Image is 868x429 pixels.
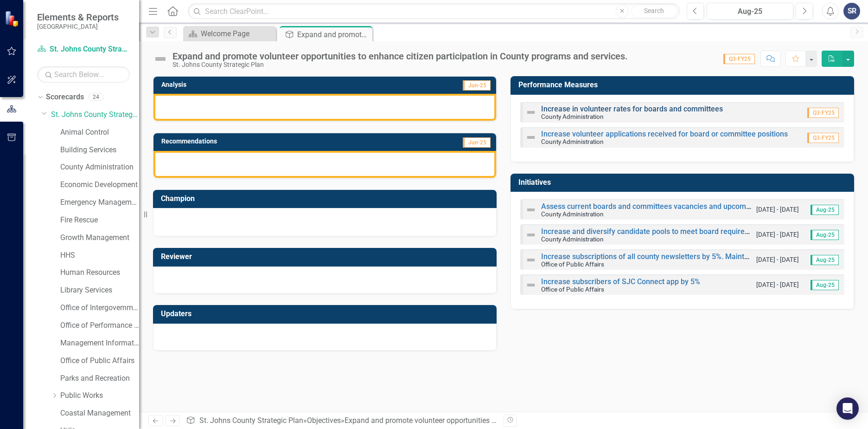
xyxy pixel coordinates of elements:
[46,92,84,103] a: Scorecards
[60,180,139,190] a: Economic Development
[525,204,536,215] img: Not Defined
[307,416,341,425] a: Objectives
[185,28,274,39] a: Welcome Page
[188,3,680,19] input: Search ClearPoint...
[525,107,536,118] img: Not Defined
[60,215,139,226] a: Fire Rescue
[463,80,491,91] span: Jun-25
[161,138,379,145] h3: Recommendations
[518,81,849,89] h3: Performance Measures
[5,10,21,27] img: ClearPoint Strategy
[541,286,604,293] small: Office of Public Affairs
[172,61,628,68] div: St. Johns County Strategic Plan
[525,229,536,240] img: Not Defined
[541,210,604,218] small: County Administration
[153,52,168,66] img: Not Defined
[631,5,677,18] button: Search
[541,277,700,286] a: Increase subscribers of SJC Connect app by 5%
[541,202,806,211] a: Assess current boards and committees vacancies and upcoming expiring terms
[525,132,536,143] img: Not Defined
[811,230,839,240] span: Aug-25
[60,390,139,401] a: Public Works
[811,255,839,265] span: Aug-25
[541,113,604,120] small: County Administration
[843,3,860,19] button: SR
[37,44,130,55] a: St. Johns County Strategic Plan
[710,6,790,17] div: Aug-25
[811,280,839,290] span: Aug-25
[60,285,139,296] a: Library Services
[161,195,492,203] h3: Champion
[541,227,766,236] a: Increase and diversify candidate pools to meet board requirements
[707,3,793,19] button: Aug-25
[756,230,799,239] small: [DATE] - [DATE]
[60,356,139,366] a: Office of Public Affairs
[37,23,119,30] small: [GEOGRAPHIC_DATA]
[60,373,139,384] a: Parks and Recreation
[518,178,849,187] h3: Initiatives
[172,51,628,61] div: Expand and promote volunteer opportunities to enhance citizen participation in County programs an...
[807,133,839,143] span: Q3-FY25
[89,93,103,101] div: 24
[541,130,788,138] a: Increase volunteer applications received for board or committee positions
[161,253,492,261] h3: Reviewer
[60,267,139,278] a: Human Resources
[807,108,839,118] span: Q3-FY25
[37,66,130,83] input: Search Below...
[60,197,139,208] a: Emergency Management
[201,28,274,39] div: Welcome Page
[836,397,859,420] div: Open Intercom Messenger
[541,235,604,243] small: County Administration
[541,104,723,113] a: Increase in volunteer rates for boards and committees
[60,233,139,243] a: Growth Management
[525,279,536,291] img: Not Defined
[60,303,139,313] a: Office of Intergovernmental Affairs
[60,320,139,331] a: Office of Performance & Transparency
[345,416,705,425] div: Expand and promote volunteer opportunities to enhance citizen participation in County programs an...
[60,250,139,261] a: HHS
[37,12,119,23] span: Elements & Reports
[644,7,664,14] span: Search
[199,416,303,425] a: St. Johns County Strategic Plan
[60,127,139,138] a: Animal Control
[525,254,536,266] img: Not Defined
[186,416,497,426] div: » »
[756,255,799,264] small: [DATE] - [DATE]
[463,137,491,148] span: Jun-25
[161,81,315,88] h3: Analysis
[541,260,604,268] small: Office of Public Affairs
[297,29,370,40] div: Expand and promote volunteer opportunities to enhance citizen participation in County programs an...
[60,162,139,173] a: County Administration
[756,205,799,214] small: [DATE] - [DATE]
[60,145,139,156] a: Building Services
[723,54,755,64] span: Q3-FY25
[60,408,139,419] a: Coastal Management
[811,205,839,215] span: Aug-25
[541,138,604,145] small: County Administration
[161,310,492,318] h3: Updaters
[756,280,799,289] small: [DATE] - [DATE]
[60,338,139,349] a: Management Information Systems
[51,110,139,120] a: St. Johns County Strategic Plan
